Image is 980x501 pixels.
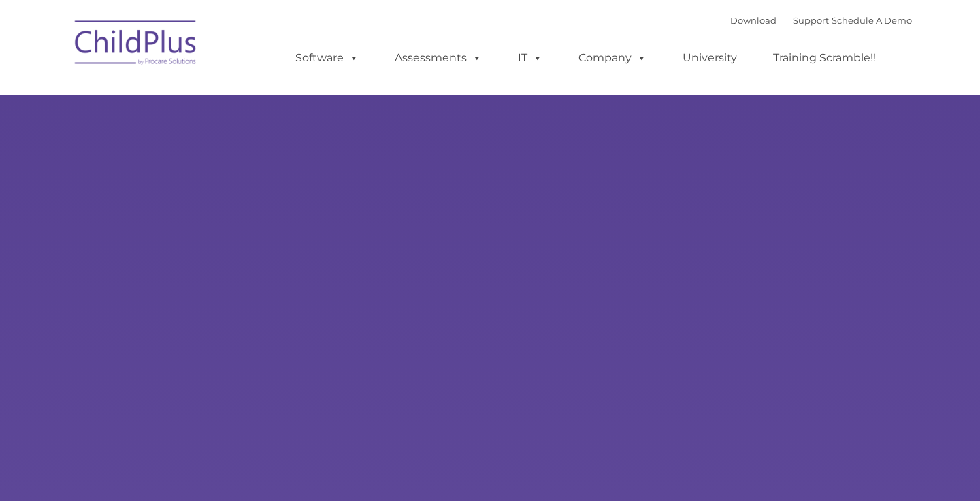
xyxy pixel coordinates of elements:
a: Schedule A Demo [832,15,912,26]
a: Download [730,15,777,26]
img: ChildPlus by Procare Solutions [68,11,204,79]
a: Assessments [381,44,495,72]
a: Software [282,44,372,72]
a: University [669,44,751,72]
a: Training Scramble!! [759,44,889,72]
a: Support [793,15,829,26]
a: Company [565,44,660,72]
a: IT [504,44,556,72]
font: | [730,15,912,26]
